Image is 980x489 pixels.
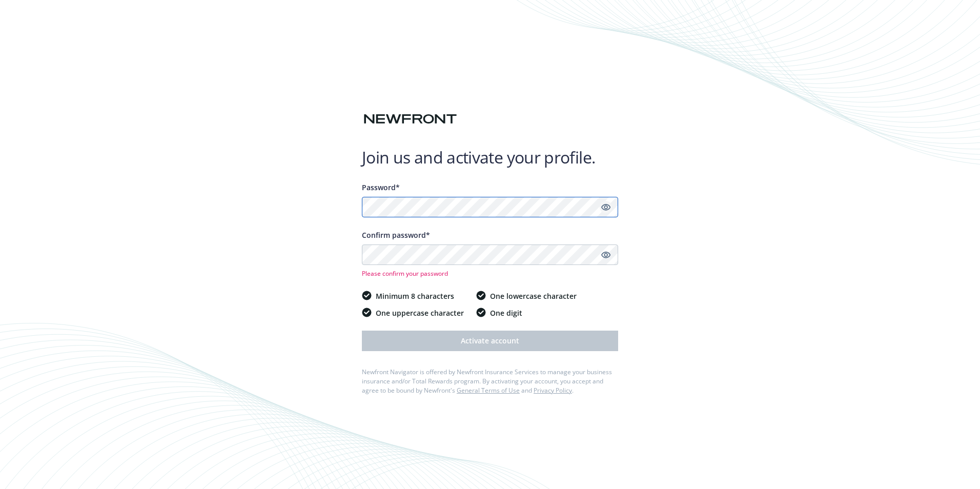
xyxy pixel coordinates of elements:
h1: Join us and activate your profile. [362,147,618,168]
button: Activate account [362,331,618,351]
span: Password* [362,182,400,192]
span: One lowercase character [490,291,577,301]
a: Show password [600,249,612,261]
span: One digit [490,308,522,318]
input: Enter a unique password... [362,197,618,217]
span: Confirm password* [362,230,430,240]
div: Newfront Navigator is offered by Newfront Insurance Services to manage your business insurance an... [362,368,618,395]
span: Activate account [461,336,519,345]
img: Newfront logo [362,110,459,128]
input: Confirm your unique password... [362,244,618,265]
a: Show password [600,201,612,213]
span: Minimum 8 characters [376,291,454,301]
a: General Terms of Use [457,386,520,395]
span: One uppercase character [376,308,464,318]
span: Please confirm your password [362,269,618,278]
a: Privacy Policy [534,386,572,395]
